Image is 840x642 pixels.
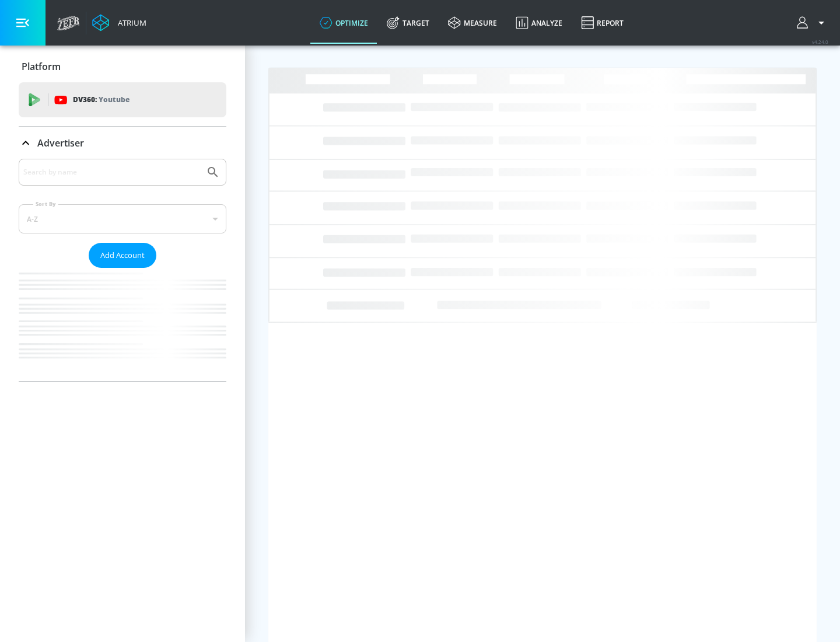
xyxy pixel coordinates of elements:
nav: list of Advertiser [19,268,226,381]
span: Add Account [100,249,145,262]
a: Analyze [506,2,572,44]
label: Sort By [33,200,58,208]
p: Platform [22,60,61,73]
div: Advertiser [19,127,226,159]
div: A-Z [19,204,226,233]
input: Search by name [23,165,200,180]
a: optimize [310,2,377,44]
a: Report [572,2,633,44]
a: Atrium [92,14,146,32]
div: DV360: Youtube [19,82,226,117]
div: Platform [19,50,226,83]
a: Target [377,2,439,44]
span: v 4.24.0 [812,39,828,45]
div: Atrium [113,18,146,28]
button: Add Account [89,243,156,268]
p: Advertiser [37,137,84,149]
a: measure [439,2,506,44]
p: Youtube [99,93,129,106]
p: DV360: [73,93,129,106]
div: Advertiser [19,159,226,381]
